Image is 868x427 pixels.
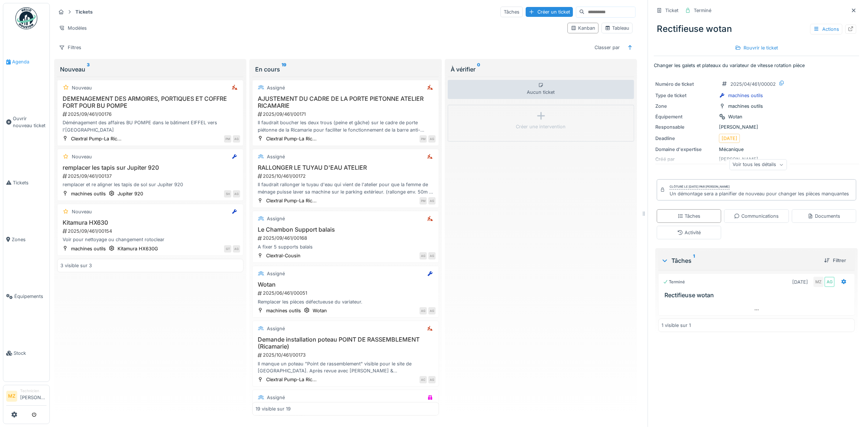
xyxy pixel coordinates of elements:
span: Stock [14,350,46,357]
div: Assigné [267,270,285,277]
span: Ouvrir nouveau ticket [13,115,46,129]
a: Stock [3,325,49,382]
div: Tâches [500,7,523,17]
div: 2025/09/461/00171 [257,111,435,118]
div: AG [824,277,835,287]
div: [DATE] [722,135,737,142]
div: Responsable [655,124,716,130]
div: Actions [810,24,842,34]
div: À vérifier [451,65,631,74]
div: 3 visible sur 3 [60,262,92,269]
div: En cours [255,65,436,74]
div: Terminé [663,279,685,285]
h3: AJUSTEMENT DU CADRE DE LA PORTE PIETONNE ATELIER RICAMARIE [256,95,435,109]
div: 1 visible sur 1 [662,322,691,329]
div: Kitamura HX630G [118,245,158,252]
div: AG [428,376,436,383]
div: Rectifieuse wotan [654,19,859,38]
div: Deadline [655,135,716,142]
div: Documents [808,213,840,220]
sup: 1 [693,256,695,265]
h3: Le Chambon Support balais [256,226,435,233]
div: AG [428,307,436,314]
div: Équipement [655,113,716,120]
div: 2025/10/461/00173 [257,351,435,358]
p: Changer les galets et plateaux du variateur de vitesse rotation pièce [654,62,859,69]
div: Clextral-Cousin [266,252,301,259]
div: 2025/10/461/00172 [257,173,435,180]
div: Tâches [678,213,701,220]
div: Clextral Pump-La Ric... [71,135,122,142]
span: Agenda [12,58,46,65]
div: Domaine d'expertise [655,146,716,153]
div: Nouveau [72,208,92,215]
div: PM [224,135,231,143]
div: Assigné [267,84,285,91]
div: Assigné [267,153,285,160]
div: Wotan [728,113,742,120]
div: Ticket [665,7,678,14]
h3: Demande installation poteau POINT DE RASSEMBLEMENT (Ricamarie) [256,336,435,350]
div: machines outils [728,92,763,99]
div: Assigné [267,394,285,401]
div: machines outils [728,103,763,110]
div: MZ [813,277,824,287]
div: AG [428,197,436,205]
div: Clextral Pump-La Ric... [266,197,317,204]
div: AG [233,245,240,253]
div: Modèles [56,23,90,33]
div: Il manque un poteau "Point de rassemblement" visible pour le site de [GEOGRAPHIC_DATA]. Après rev... [256,360,435,374]
div: Nouveau [60,65,241,74]
div: 2025/04/461/00002 [730,81,776,88]
h3: DEMENAGEMENT DES ARMOIRES, PORTIQUES ET COFFRE FORT POUR BU POMPE [60,95,240,109]
div: Classer par [591,42,623,53]
div: Nouveau [72,153,92,160]
a: Équipements [3,268,49,325]
div: 2025/09/461/00137 [62,173,240,180]
a: Agenda [3,33,49,90]
div: 19 visible sur 19 [256,405,291,412]
div: Zone [655,103,716,110]
div: Clôturé le [DATE] par [PERSON_NAME] [670,184,730,189]
li: [PERSON_NAME] [20,388,46,404]
div: 2025/09/461/00176 [62,111,240,118]
div: Tableau [605,25,629,32]
div: Jupiter 920 [118,190,143,197]
div: machines outils [71,190,106,197]
div: Créer une intervention [516,123,566,130]
div: Technicien [20,388,46,394]
span: Tickets [13,179,46,186]
div: Communications [734,213,779,220]
a: Ouvrir nouveau ticket [3,90,49,154]
div: Clextral Pump-La Ric... [266,135,317,142]
div: AG [428,252,436,259]
div: Kanban [571,25,595,32]
div: Aucun ticket [448,80,634,99]
li: MZ [6,391,17,402]
div: AG [233,135,240,143]
div: PM [420,197,427,205]
div: Il faudrait boucher les deux trous (peine et gâche) sur le cadre de porte piétonne de la Ricamari... [256,119,435,133]
div: Assigné [267,325,285,332]
div: Filtres [56,42,85,53]
div: Numéro de ticket [655,81,716,88]
div: Rouvrir le ticket [732,43,781,53]
div: Remplacer les pièces défectueuse du variateur. [256,298,435,305]
div: Il faudrait rallonger le tuyau d'eau qui vient de l'atelier pour que la femme de ménage puisse la... [256,181,435,195]
div: 2025/09/461/00168 [257,235,435,242]
strong: Tickets [72,8,96,15]
sup: 0 [477,65,480,74]
div: Créer un ticket [526,7,573,17]
div: Déménagement des affaires BU POMPE dans le bâtiment EIFFEL vers l'[GEOGRAPHIC_DATA] [60,119,240,133]
div: AG [428,135,436,143]
span: Équipements [14,293,46,300]
sup: 19 [282,65,286,74]
div: machines outils [266,307,301,314]
div: Activité [677,229,701,236]
h3: Rectifieuse wotan [664,292,852,299]
sup: 3 [87,65,90,74]
div: PM [420,135,427,143]
div: Wotan [313,307,327,314]
div: Voir tous les détails [729,159,787,170]
a: MZ Technicien[PERSON_NAME] [6,388,46,406]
